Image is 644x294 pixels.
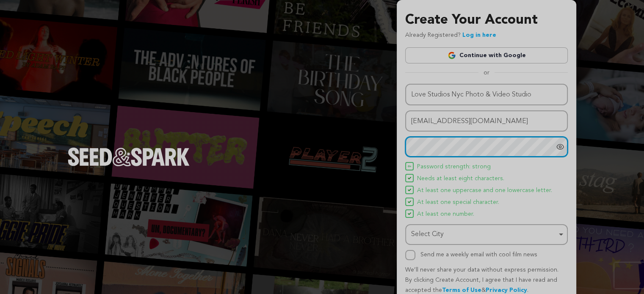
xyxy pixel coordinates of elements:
a: Show password as plain text. Warning: this will display your password on the screen. [556,143,564,151]
label: Send me a weekly email with cool film news [420,252,537,258]
p: Already Registered? [405,30,496,41]
input: Email address [405,110,568,132]
a: Privacy Policy [486,287,527,293]
h3: Create Your Account [405,10,568,30]
a: Log in here [462,32,496,38]
a: Seed&Spark Homepage [68,148,190,183]
span: Password strength: strong [417,162,491,172]
img: Seed&Spark Icon [408,212,411,215]
span: At least one number. [417,209,474,220]
span: At least one uppercase and one lowercase letter. [417,186,552,196]
input: Name [405,84,568,105]
img: Seed&Spark Icon [408,165,411,168]
img: Seed&Spark Icon [408,200,411,203]
img: Seed&Spark Logo [68,148,190,166]
span: At least one special character. [417,198,499,208]
img: Seed&Spark Icon [408,188,411,192]
a: Terms of Use [442,287,481,293]
span: or [478,69,495,77]
img: Seed&Spark Icon [408,176,411,180]
a: Continue with Google [405,47,568,63]
img: Google logo [448,51,456,60]
span: Needs at least eight characters. [417,174,504,184]
div: Select City [411,228,557,241]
